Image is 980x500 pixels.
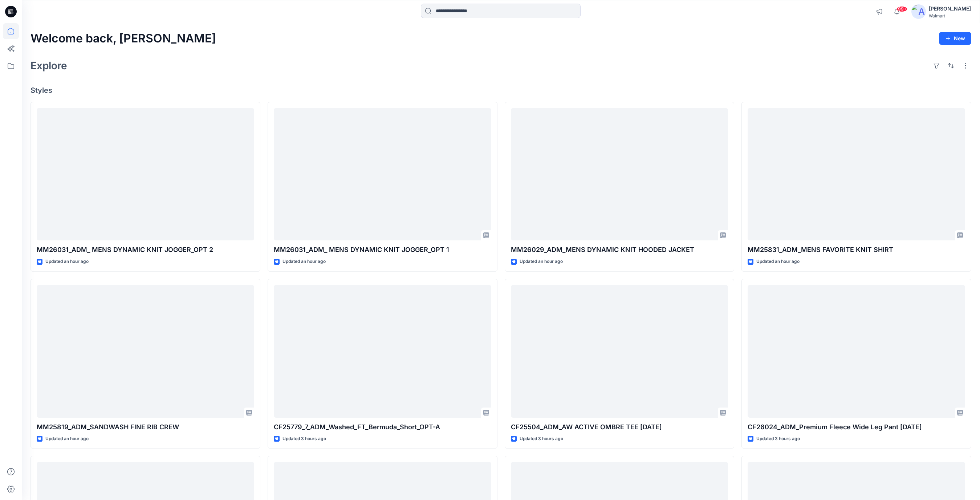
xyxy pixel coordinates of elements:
p: MM25819_ADM_SANDWASH FINE RIB CREW [37,422,254,432]
p: Updated an hour ago [282,258,326,265]
p: Updated 3 hours ago [282,435,326,443]
p: CF25504_ADM_AW ACTIVE OMBRE TEE [DATE] [511,422,728,432]
p: Updated an hour ago [45,435,89,443]
button: New [939,32,971,45]
p: Updated 3 hours ago [756,435,800,443]
h2: Welcome back, [PERSON_NAME] [31,32,216,45]
p: MM26031_ADM_ MENS DYNAMIC KNIT JOGGER_OPT 1 [274,245,491,255]
p: MM25831_ADM_MENS FAVORITE KNIT SHIRT [748,245,965,255]
p: Updated an hour ago [756,258,800,265]
p: Updated 3 hours ago [520,435,563,443]
p: Updated an hour ago [45,258,89,265]
p: MM26031_ADM_ MENS DYNAMIC KNIT JOGGER_OPT 2 [37,245,254,255]
p: CF26024_ADM_Premium Fleece Wide Leg Pant [DATE] [748,422,965,432]
p: MM26029_ADM_MENS DYNAMIC KNIT HOODED JACKET [511,245,728,255]
h4: Styles [31,86,971,95]
span: 99+ [896,6,907,12]
img: avatar [911,4,926,19]
p: Updated an hour ago [520,258,563,265]
div: [PERSON_NAME] [929,4,971,13]
h2: Explore [31,60,67,71]
p: CF25779_7_ADM_Washed_FT_Bermuda_Short_OPT-A [274,422,491,432]
div: Walmart [929,13,971,18]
